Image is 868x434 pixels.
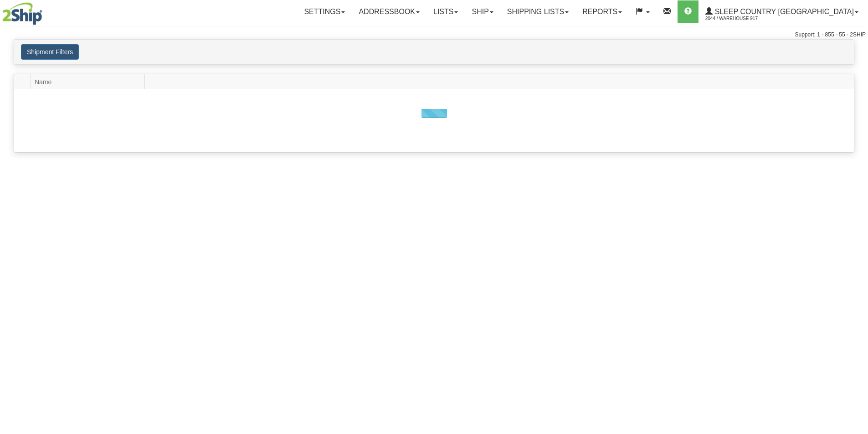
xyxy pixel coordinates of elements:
[705,14,774,23] span: 2044 / Warehouse 917
[500,0,575,23] a: Shipping lists
[21,44,79,60] button: Shipment Filters
[699,0,865,23] a: Sleep Country [GEOGRAPHIC_DATA] 2044 / Warehouse 917
[575,0,629,23] a: Reports
[352,0,426,23] a: Addressbook
[2,31,866,39] div: Support: 1 - 855 - 55 - 2SHIP
[2,2,42,25] img: logo2044.jpg
[426,0,465,23] a: Lists
[297,0,352,23] a: Settings
[713,8,854,15] span: Sleep Country [GEOGRAPHIC_DATA]
[465,0,500,23] a: Ship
